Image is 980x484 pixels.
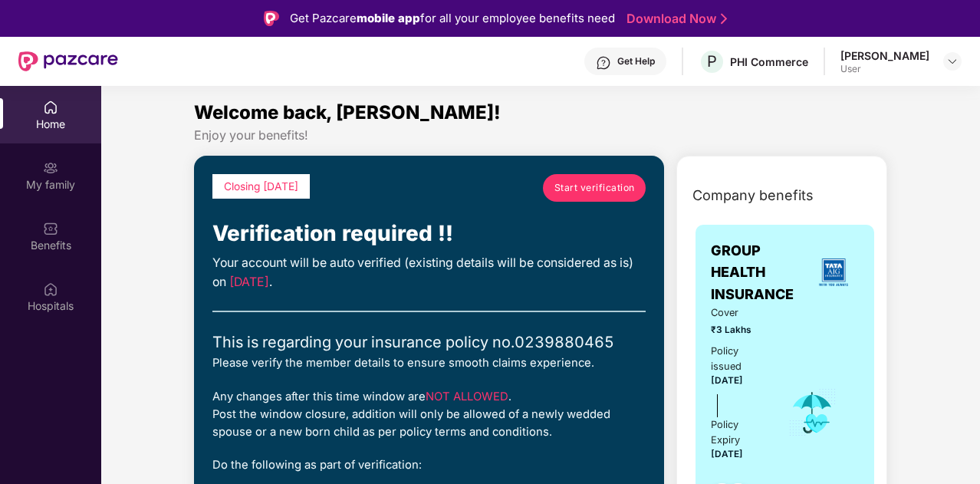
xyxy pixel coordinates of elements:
[18,51,118,71] img: New Pazcare Logo
[617,55,655,67] div: Get Help
[43,282,58,297] img: svg+xml;base64,PHN2ZyBpZD0iSG9zcGl0YWxzIiB4bWxucz0iaHR0cDovL3d3dy53My5vcmcvMjAwMC9zdmciIHdpZHRoPS...
[212,331,646,354] div: This is regarding your insurance policy no. 0239880465
[711,375,743,386] span: [DATE]
[426,390,508,403] span: NOT ALLOWED
[212,254,646,292] div: Your account will be auto verified (existing details will be considered as is) on .
[711,240,808,305] span: GROUP HEALTH INSURANCE
[229,275,269,289] span: [DATE]
[264,11,279,26] img: Logo
[788,387,837,438] img: icon
[946,55,959,67] img: svg+xml;base64,PHN2ZyBpZD0iRHJvcGRvd24tMzJ4MzIiIHhtbG5zPSJodHRwOi8vd3d3LnczLm9yZy8yMDAwL3N2ZyIgd2...
[711,449,743,459] span: [DATE]
[711,323,767,337] span: ₹3 Lakhs
[707,52,717,71] span: P
[626,11,722,27] a: Download Now
[554,180,635,195] span: Start verification
[357,11,420,25] strong: mobile app
[212,456,646,474] div: Do the following as part of verification:
[692,185,814,206] span: Company benefits
[224,180,298,193] span: Closing [DATE]
[194,127,887,143] div: Enjoy your benefits!
[43,100,58,115] img: svg+xml;base64,PHN2ZyBpZD0iSG9tZSIgeG1sbnM9Imh0dHA6Ly93d3cudzMub3JnLzIwMDAvc3ZnIiB3aWR0aD0iMjAiIG...
[194,101,501,123] span: Welcome back, [PERSON_NAME]!
[43,160,58,176] img: svg+xml;base64,PHN2ZyB3aWR0aD0iMjAiIGhlaWdodD0iMjAiIHZpZXdCb3g9IjAgMCAyMCAyMCIgZmlsbD0ibm9uZSIgeG...
[721,11,727,27] img: Stroke
[840,48,929,63] div: [PERSON_NAME]
[813,252,854,293] img: insurerLogo
[711,344,767,374] div: Policy issued
[596,55,611,71] img: svg+xml;base64,PHN2ZyBpZD0iSGVscC0zMngzMiIgeG1sbnM9Imh0dHA6Ly93d3cudzMub3JnLzIwMDAvc3ZnIiB3aWR0aD...
[212,388,646,442] div: Any changes after this time window are . Post the window closure, addition will only be allowed o...
[730,54,808,69] div: PHI Commerce
[43,221,58,236] img: svg+xml;base64,PHN2ZyBpZD0iQmVuZWZpdHMiIHhtbG5zPSJodHRwOi8vd3d3LnczLm9yZy8yMDAwL3N2ZyIgd2lkdGg9Ij...
[711,417,767,448] div: Policy Expiry
[212,217,646,251] div: Verification required !!
[840,63,929,75] div: User
[290,9,615,28] div: Get Pazcare for all your employee benefits need
[711,305,767,321] span: Cover
[543,174,646,202] a: Start verification
[212,354,646,372] div: Please verify the member details to ensure smooth claims experience.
